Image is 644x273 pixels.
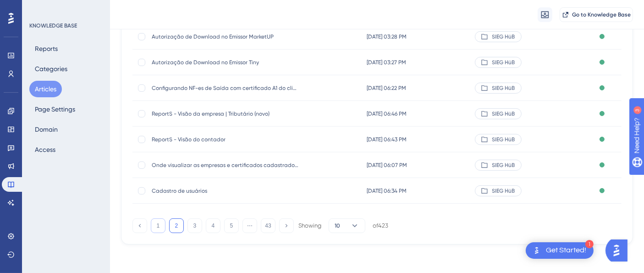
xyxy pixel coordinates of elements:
[206,218,220,233] button: 4
[367,162,407,169] span: [DATE] 06:07 PM
[152,59,298,66] span: Autorização de Download no Emissor Tiny
[373,222,388,230] div: of 423
[492,33,515,40] span: SIEG HüB
[335,222,340,229] span: 10
[29,61,73,77] button: Categories
[29,40,63,57] button: Reports
[492,110,515,117] span: SIEG HüB
[546,245,586,256] div: Get Started!
[605,237,633,264] iframe: UserGuiding AI Assistant Launcher
[329,218,365,233] button: 10
[224,218,239,233] button: 5
[298,222,321,230] div: Showing
[526,242,594,259] div: Open Get Started! checklist, remaining modules: 1
[152,162,298,169] span: Onde visualizar as empresas e certificados cadastrados no SIEG HüB
[29,101,81,117] button: Page Settings
[367,59,406,66] span: [DATE] 03:27 PM
[492,59,515,66] span: SIEG HüB
[242,218,257,233] button: ⋯
[492,187,515,195] span: SIEG HüB
[152,84,298,92] span: Configurando NF-es de Saída com certificado A1 do cliente
[572,11,631,18] span: Go to Knowledge Base
[261,218,275,233] button: 43
[152,187,298,195] span: Cadastro de usuários
[585,240,594,248] div: 1
[64,5,66,12] div: 3
[169,218,184,233] button: 2
[367,136,407,143] span: [DATE] 06:43 PM
[152,110,298,117] span: ReportS - Visão da empresa | Tributário (novo)
[367,33,407,40] span: [DATE] 03:28 PM
[22,2,57,13] span: Need Help?
[29,121,63,138] button: Domain
[492,136,515,143] span: SIEG HüB
[367,84,406,92] span: [DATE] 06:22 PM
[367,187,407,195] span: [DATE] 06:34 PM
[560,7,633,22] button: Go to Knowledge Base
[367,110,407,117] span: [DATE] 06:46 PM
[492,84,515,92] span: SIEG HüB
[152,136,298,143] span: ReportS - Visão do contador
[492,162,515,169] span: SIEG HüB
[29,141,61,158] button: Access
[29,22,77,29] div: KNOWLEDGE BASE
[531,245,542,256] img: launcher-image-alternative-text
[187,218,202,233] button: 3
[29,81,62,97] button: Articles
[151,218,165,233] button: 1
[152,33,298,40] span: Autorização de Download no Emissor MarketUP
